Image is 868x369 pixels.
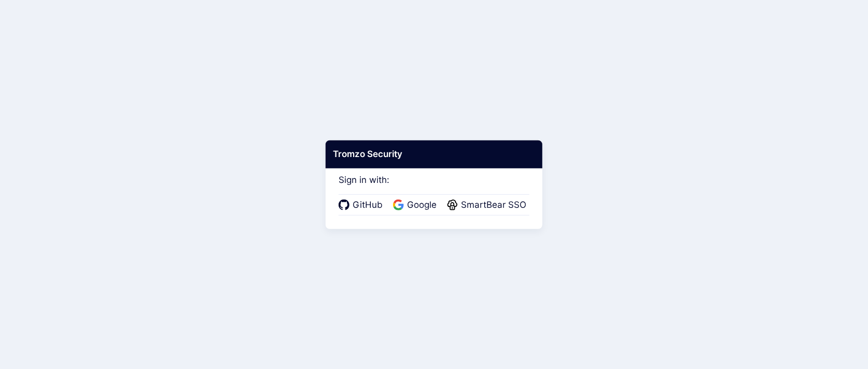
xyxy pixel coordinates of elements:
a: SmartBear SSO [447,198,529,212]
div: Tromzo Security [326,140,542,168]
span: SmartBear SSO [458,198,529,212]
span: GitHub [349,198,386,212]
a: GitHub [339,198,386,212]
a: Google [393,198,440,212]
div: Sign in with: [339,161,529,216]
span: Google [404,198,440,212]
